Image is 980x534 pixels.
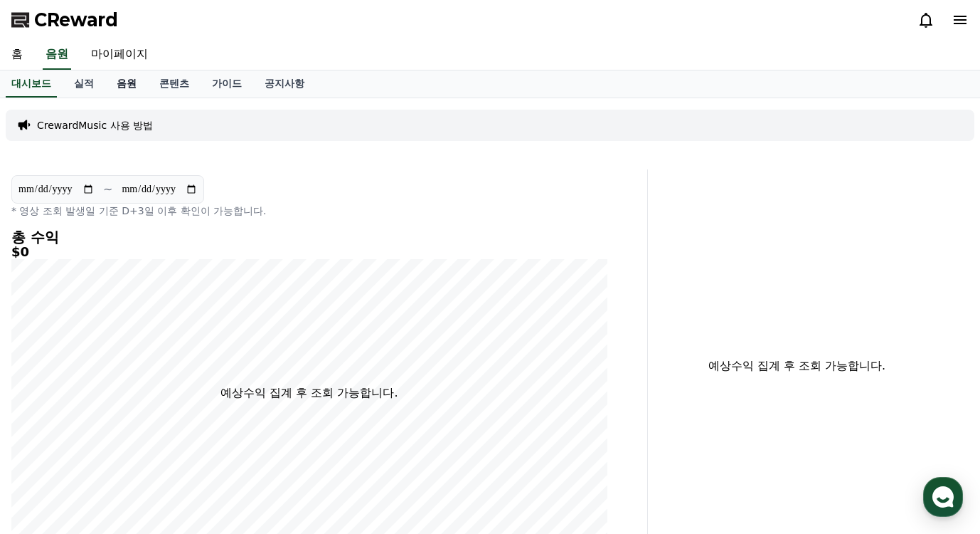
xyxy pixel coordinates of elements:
a: 공지사항 [253,70,316,98]
span: 설정 [220,437,237,449]
a: 대화 [94,416,183,451]
span: CReward [34,9,118,31]
p: 예상수익 집계 후 조회 가능합니다. [220,384,398,402]
p: ~ [103,181,112,198]
a: 음원 [43,40,71,70]
a: 설정 [183,416,273,451]
p: 예상수익 집계 후 조회 가능합니다. [659,357,934,375]
p: * 영상 조회 발생일 기준 D+3일 이후 확인이 가능합니다. [11,204,607,218]
a: 마이페이지 [80,40,159,70]
a: 콘텐츠 [148,70,201,98]
a: 홈 [4,416,94,451]
h4: 총 수익 [11,229,607,245]
span: 홈 [45,437,53,449]
a: CrewardMusic 사용 방법 [37,118,153,132]
h5: $0 [11,245,607,259]
a: 대시보드 [6,70,57,98]
span: 대화 [130,438,147,449]
a: 실적 [63,70,105,98]
a: CReward [11,9,118,31]
a: 가이드 [201,70,253,98]
a: 음원 [105,70,148,98]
